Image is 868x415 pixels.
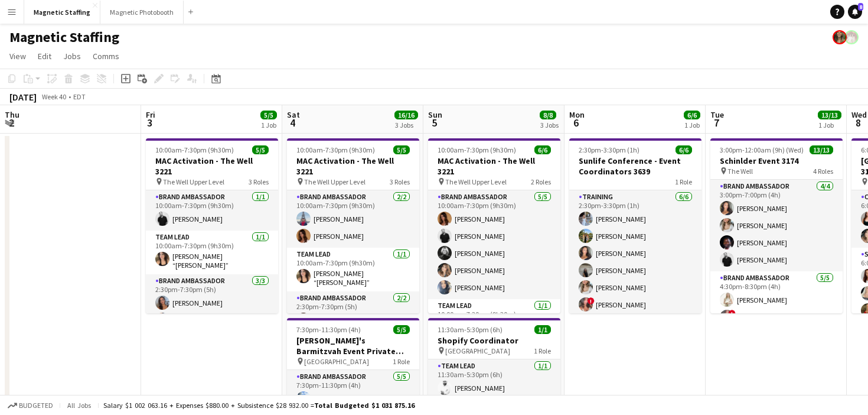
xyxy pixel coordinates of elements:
span: 1 Role [675,177,692,186]
div: EDT [73,92,86,101]
span: 3 Roles [390,177,410,186]
app-card-role: Team Lead1/110:00am-7:30pm (9h30m) [428,299,560,343]
span: 5/5 [393,325,410,334]
div: 1 Job [818,121,841,129]
span: Week 40 [39,92,68,101]
h3: MAC Activation - The Well 3221 [287,155,419,177]
button: Budgeted [6,399,55,412]
h3: MAC Activation - The Well 3221 [428,155,560,177]
app-job-card: 10:00am-7:30pm (9h30m)6/6MAC Activation - The Well 3221 The Well Upper Level2 RolesBrand Ambassad... [428,138,560,313]
a: View [5,48,31,64]
app-card-role: Brand Ambassador2/22:30pm-7:30pm (5h) [287,291,419,349]
div: 1 Job [684,121,700,129]
app-job-card: 11:30am-5:30pm (6h)1/1Shopify Coordinator [GEOGRAPHIC_DATA]1 RoleTeam Lead1/111:30am-5:30pm (6h)[... [428,318,560,400]
h3: Sunlife Conference - Event Coordinators 3639 [569,155,701,177]
app-card-role: Brand Ambassador2/210:00am-7:30pm (9h30m)[PERSON_NAME][PERSON_NAME] [287,190,419,248]
h1: Magnetic Staffing [9,28,119,46]
app-user-avatar: Kara & Monika [844,30,859,44]
span: [GEOGRAPHIC_DATA] [304,357,369,366]
h3: Shopify Coordinator [428,335,560,346]
a: Jobs [58,48,86,64]
app-card-role: Training6/62:30pm-3:30pm (1h)[PERSON_NAME][PERSON_NAME][PERSON_NAME][PERSON_NAME][PERSON_NAME]![P... [569,190,701,316]
span: 3:00pm-12:00am (9h) (Wed) [720,145,804,154]
span: 6 [567,116,585,129]
app-card-role: Brand Ambassador5/510:00am-7:30pm (9h30m)[PERSON_NAME][PERSON_NAME][PERSON_NAME][PERSON_NAME][PER... [428,190,560,299]
a: Edit [33,48,56,64]
app-card-role: Brand Ambassador5/54:30pm-8:30pm (4h)[PERSON_NAME]![PERSON_NAME] [710,271,843,380]
span: 1 Role [534,346,551,355]
span: 11:30am-5:30pm (6h) [438,325,502,334]
span: Edit [38,51,51,61]
span: 3 [144,116,155,129]
span: 5 [426,116,442,129]
a: 8 [848,5,862,19]
span: Jobs [63,51,81,61]
app-card-role: Team Lead1/110:00am-7:30pm (9h30m)[PERSON_NAME] “[PERSON_NAME]” [PERSON_NAME] [287,248,419,291]
span: Sun [428,109,442,120]
h3: Schinlder Event 3174 [710,155,843,166]
div: 1 Job [261,121,276,129]
span: 6/6 [534,145,551,154]
span: The Well Upper Level [163,177,224,186]
div: 3 Jobs [540,121,559,129]
span: ! [729,310,736,317]
app-job-card: 2:30pm-3:30pm (1h)6/6Sunlife Conference - Event Coordinators 36391 RoleTraining6/62:30pm-3:30pm (... [569,138,701,313]
span: Budgeted [19,401,53,410]
app-job-card: 10:00am-7:30pm (9h30m)5/5MAC Activation - The Well 3221 The Well Upper Level3 RolesBrand Ambassad... [146,138,278,313]
app-card-role: Team Lead1/111:30am-5:30pm (6h)[PERSON_NAME] [428,359,560,400]
span: 10:00am-7:30pm (9h30m) [438,145,516,154]
span: [GEOGRAPHIC_DATA] [445,346,510,355]
div: [DATE] [9,91,37,103]
div: 10:00am-7:30pm (9h30m)5/5MAC Activation - The Well 3221 The Well Upper Level3 RolesBrand Ambassad... [287,138,419,313]
span: 6/6 [676,145,692,154]
span: 8 [850,116,867,129]
span: The Well [727,167,753,176]
span: 6/6 [684,111,700,119]
span: 1/1 [534,325,551,334]
span: 5/5 [252,145,269,154]
span: All jobs [65,401,93,410]
span: 4 [285,116,300,129]
span: The Well Upper Level [304,177,366,186]
app-card-role: Brand Ambassador4/43:00pm-7:00pm (4h)[PERSON_NAME][PERSON_NAME][PERSON_NAME][PERSON_NAME] [710,180,843,271]
span: Thu [5,109,19,120]
span: 2:30pm-3:30pm (1h) [579,145,639,154]
span: 3 Roles [249,177,269,186]
span: 7 [709,116,724,129]
span: 13/13 [818,111,841,119]
span: 2 Roles [531,177,551,186]
app-card-role: Brand Ambassador1/110:00am-7:30pm (9h30m)[PERSON_NAME] [146,190,278,231]
span: ! [588,297,595,304]
span: 7:30pm-11:30pm (4h) [296,325,361,334]
span: 5/5 [393,145,410,154]
div: 3 Jobs [395,121,417,129]
span: Comms [93,51,119,61]
span: 13/13 [810,145,833,154]
app-job-card: 3:00pm-12:00am (9h) (Wed)13/13Schinlder Event 3174 The Well4 RolesBrand Ambassador4/43:00pm-7:00p... [710,138,843,313]
h3: [PERSON_NAME]'s Barmitzvah Event Private Residence 3648 [287,335,419,356]
span: Fri [146,109,155,120]
span: Mon [569,109,585,120]
span: Total Budgeted $1 031 875.16 [314,401,415,410]
span: Sat [287,109,300,120]
div: Salary $1 002 063.16 + Expenses $880.00 + Subsistence $28 932.00 = [103,401,415,410]
h3: MAC Activation - The Well 3221 [146,155,278,177]
span: 2 [3,116,19,129]
button: Magnetic Photobooth [100,1,184,24]
span: Wed [851,109,867,120]
span: 1 Role [393,357,410,366]
span: Tue [710,109,724,120]
span: 8 [858,3,863,11]
span: 8/8 [540,111,556,119]
span: 4 Roles [813,167,833,176]
app-card-role: Brand Ambassador3/32:30pm-7:30pm (5h)[PERSON_NAME] [146,274,278,349]
button: Magnetic Staffing [24,1,100,24]
span: 10:00am-7:30pm (9h30m) [155,145,234,154]
app-card-role: Team Lead1/110:00am-7:30pm (9h30m)[PERSON_NAME] “[PERSON_NAME]” [PERSON_NAME] [146,231,278,274]
span: 5/5 [260,111,277,119]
